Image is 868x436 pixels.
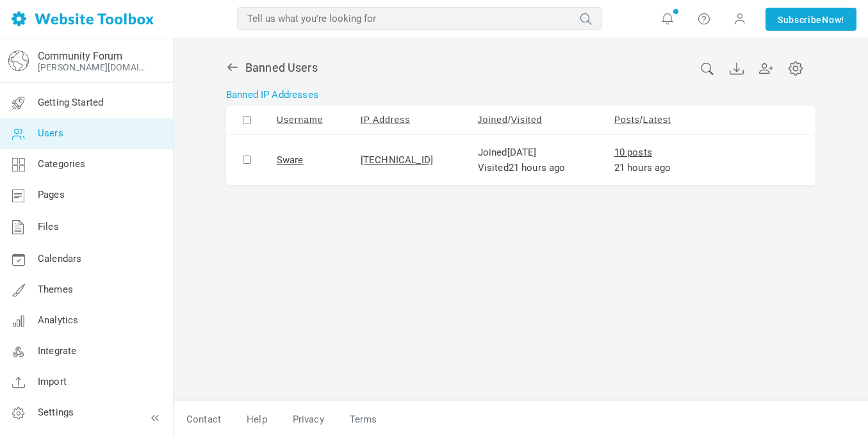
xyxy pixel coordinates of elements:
span: Calendars [38,253,81,264]
a: [TECHNICAL_ID] [361,154,433,166]
a: Privacy [280,408,337,431]
a: Joined [478,115,508,125]
span: Import [38,376,67,387]
a: Community Forum [38,50,122,62]
a: Visited [511,115,543,125]
a: Username [277,115,323,125]
span: Aug 21, 2025 [509,162,566,174]
span: Integrate [38,345,76,357]
td: / [605,106,702,135]
span: Settings [38,407,74,418]
a: Terms [337,408,377,431]
span: Categories [38,158,86,170]
span: Now! [822,13,844,27]
span: Getting Started [38,97,103,108]
span: Users [38,127,63,139]
span: Themes [38,284,73,295]
span: Aug 21, 2025 [614,162,671,174]
input: Select or de-select all members [243,116,251,124]
a: IP Address [361,115,410,125]
td: Joined Visited [468,135,605,186]
a: Posts [614,115,640,125]
span: Aug 18, 2025 [507,147,537,158]
a: Help [234,408,280,431]
span: Files [38,221,59,232]
td: / [468,106,605,135]
input: Tell us what you're looking for [237,7,602,30]
a: Latest [643,115,671,125]
a: SubscribeNow! [766,8,856,31]
a: Sware [277,154,304,166]
span: Pages [38,189,65,200]
img: globe-icon.png [8,51,29,71]
a: 10 posts [614,147,652,158]
a: Banned IP Addresses [226,88,815,102]
a: Contact [174,408,234,431]
a: [PERSON_NAME][DOMAIN_NAME] [38,62,149,72]
h2: Banned Users [226,61,815,76]
span: Analytics [38,314,78,326]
